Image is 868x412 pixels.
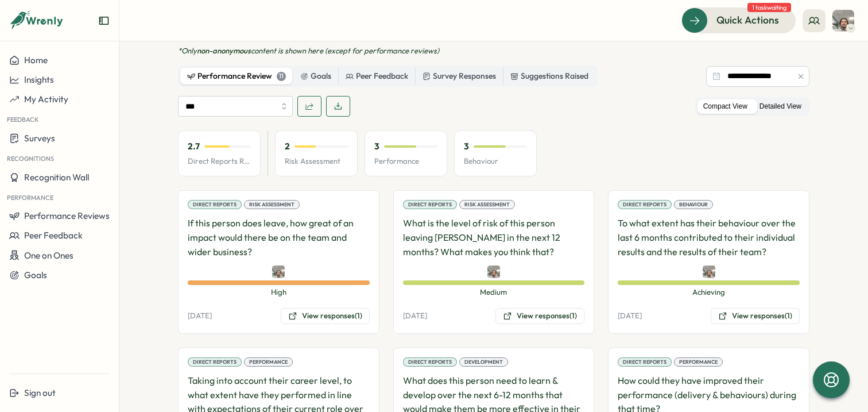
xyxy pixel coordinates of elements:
span: Insights [24,74,54,85]
div: Direct Reports [188,200,242,209]
div: Direct Reports [618,200,672,209]
span: 1 task waiting [747,3,791,12]
p: [DATE] [403,311,427,321]
div: Performance [244,357,293,367]
p: 2 [285,140,290,153]
div: Peer Feedback [346,70,408,83]
button: View responses(1) [281,308,370,324]
p: Risk Assessment [285,156,348,167]
div: Direct Reports [403,200,457,209]
span: Achieving [618,287,800,298]
p: To what extent has their behaviour over the last 6 months contributed to their individual results... [618,216,800,259]
img: Greg Youngman [272,265,285,278]
div: Suggestions Raised [510,70,588,83]
div: Goals [300,70,331,83]
div: Direct Reports [188,357,242,367]
div: Risk Assessment [459,200,515,209]
button: Expand sidebar [98,15,110,26]
div: Behaviour [674,200,713,209]
p: 2.7 [188,140,200,153]
span: Performance Reviews [24,210,110,221]
span: High [188,287,370,298]
div: Risk Assessment [244,200,300,209]
span: non-anonymous [197,46,251,55]
label: Detailed View [754,99,807,114]
span: Sign out [24,387,56,398]
span: Home [24,55,48,66]
span: Medium [403,287,585,298]
div: 11 [277,72,286,81]
p: [DATE] [618,311,642,321]
img: Greg Youngman [832,10,854,32]
img: Greg Youngman [487,265,500,278]
button: View responses(1) [495,308,584,324]
div: Performance Review [187,70,286,83]
label: Compact View [697,99,753,114]
p: 3 [464,140,469,153]
p: What is the level of risk of this person leaving [PERSON_NAME] in the next 12 months? What makes ... [403,216,585,259]
span: Recognition Wall [24,172,89,183]
div: Direct Reports [618,357,672,367]
p: Direct Reports Review Avg [188,156,251,167]
p: Behaviour [464,156,527,167]
span: Surveys [24,133,55,144]
p: 3 [374,140,379,153]
span: Goals [24,269,47,280]
div: Performance [674,357,723,367]
span: My Activity [24,94,68,105]
p: Performance [374,156,437,167]
p: If this person does leave, how great of an impact would there be on the team and wider business? [188,216,370,259]
span: Quick Actions [716,13,779,28]
button: View responses(1) [711,308,800,324]
div: Survey Responses [423,70,496,83]
span: One on Ones [24,250,73,261]
img: Greg Youngman [703,265,715,278]
p: [DATE] [188,311,212,321]
span: Peer Feedback [24,230,83,241]
div: Development [459,357,508,367]
div: Direct Reports [403,357,457,367]
button: Quick Actions [681,7,796,33]
p: *Only content is shown here (except for performance reviews) [178,46,809,56]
